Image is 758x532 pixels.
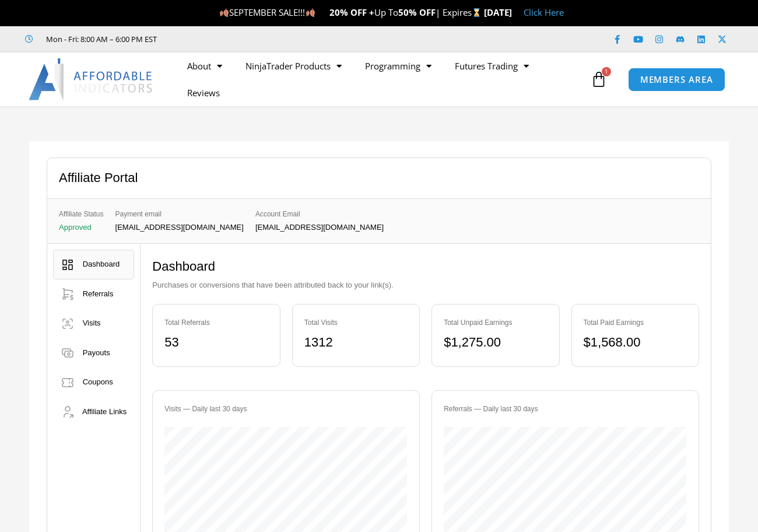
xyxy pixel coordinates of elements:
[306,8,315,17] img: 🍂
[53,338,134,368] a: Payouts
[640,75,713,84] span: MEMBERS AREA
[53,397,134,427] a: Affiliate Links
[83,377,113,386] span: Coupons
[304,331,408,355] div: 1312
[584,335,641,349] bdi: 1,568.00
[353,52,443,79] a: Programming
[484,6,512,18] strong: [DATE]
[472,8,481,17] img: ⌛
[53,309,134,338] a: Visits
[304,316,408,329] div: Total Visits
[152,258,699,275] h2: Dashboard
[176,79,231,106] a: Reviews
[53,279,134,309] a: Referrals
[115,208,244,220] span: Payment email
[152,278,699,292] p: Purchases or conversions that have been attributed back to your link(s).
[82,407,127,416] span: Affiliate Links
[176,52,588,106] nav: Menu
[219,6,483,18] span: SEPTEMBER SALE!!! Up To | Expires
[602,67,611,76] span: 1
[115,223,244,232] p: [EMAIL_ADDRESS][DOMAIN_NAME]
[628,68,725,92] a: MEMBERS AREA
[255,223,384,232] p: [EMAIL_ADDRESS][DOMAIN_NAME]
[234,52,353,79] a: NinjaTrader Products
[59,208,104,220] span: Affiliate Status
[444,316,547,329] div: Total Unpaid Earnings
[584,335,591,349] span: $
[176,52,234,79] a: About
[43,32,157,46] span: Mon - Fri: 8:00 AM – 6:00 PM EST
[444,335,501,349] bdi: 1,275.00
[83,318,101,327] span: Visits
[329,6,374,18] strong: 20% OFF +
[573,62,624,96] a: 1
[398,6,436,18] strong: 50% OFF
[83,289,114,298] span: Referrals
[29,58,154,100] img: LogoAI | Affordable Indicators – NinjaTrader
[220,8,229,17] img: 🍂
[255,208,384,220] span: Account Email
[164,331,268,355] div: 53
[524,6,564,18] a: Click Here
[83,348,110,357] span: Payouts
[584,316,687,329] div: Total Paid Earnings
[173,33,348,45] iframe: Customer reviews powered by Trustpilot
[83,260,120,268] span: Dashboard
[59,223,104,232] p: Approved
[444,335,451,349] span: $
[53,250,134,279] a: Dashboard
[164,402,408,415] div: Visits — Daily last 30 days
[444,402,687,415] div: Referrals — Daily last 30 days
[443,52,541,79] a: Futures Trading
[59,170,138,187] h2: Affiliate Portal
[53,367,134,397] a: Coupons
[164,316,268,329] div: Total Referrals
